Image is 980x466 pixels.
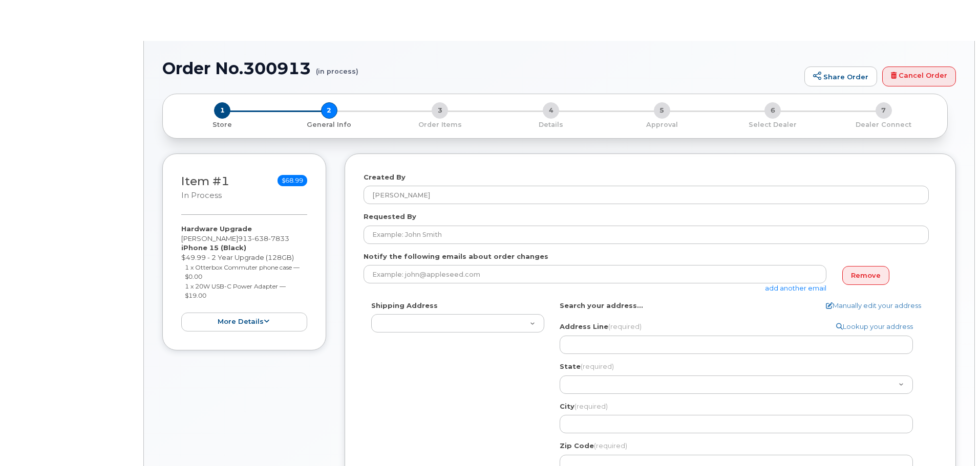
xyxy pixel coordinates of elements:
strong: Hardware Upgrade [181,225,252,233]
small: 1 x 20W USB-C Power Adapter — $19.00 [185,282,286,300]
label: Notify the following emails about order changes [364,252,548,261]
a: add another email [765,284,826,292]
label: City [560,402,608,411]
span: 638 [252,234,268,242]
span: (required) [574,402,608,410]
span: (required) [594,441,627,450]
small: 1 x Otterbox Commuter phone case — $0.00 [185,263,300,281]
strong: iPhone 15 (Black) [181,243,246,252]
h3: Item #1 [181,175,229,201]
small: (in process) [316,59,358,75]
a: Share Order [804,66,877,87]
a: Cancel Order [882,66,956,87]
span: (required) [581,362,614,370]
a: Remove [842,266,889,285]
a: Lookup your address [836,322,913,331]
p: Store [175,120,270,129]
label: Zip Code [560,441,627,451]
div: [PERSON_NAME] $49.99 - 2 Year Upgrade (128GB) [181,224,307,331]
span: 7833 [268,234,289,242]
label: State [560,362,614,371]
a: 1 Store [171,119,274,129]
label: Search your address... [560,301,643,310]
label: Shipping Address [371,301,438,310]
input: Example: john@appleseed.com [364,265,826,283]
a: Manually edit your address [826,301,921,310]
input: Example: John Smith [364,226,929,244]
h1: Order No.300913 [162,59,799,77]
label: Created By [364,172,406,182]
label: Address Line [560,322,642,331]
span: 913 [238,234,289,242]
span: (required) [608,322,642,330]
button: more details [181,313,307,331]
label: Requested By [364,212,416,221]
small: in process [181,191,222,200]
span: 1 [214,102,230,119]
span: $68.99 [278,175,307,186]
